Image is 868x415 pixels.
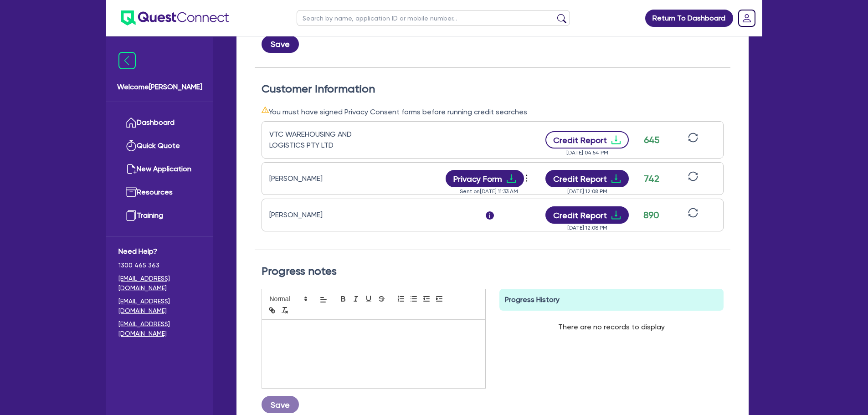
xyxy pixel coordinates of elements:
[262,82,724,96] h2: Customer Information
[645,10,733,27] a: Return To Dashboard
[262,106,724,118] div: You must have signed Privacy Consent forms before running credit searches
[118,297,201,316] a: [EMAIL_ADDRESS][DOMAIN_NAME]
[688,171,698,181] span: sync
[118,246,201,257] span: Need Help?
[126,140,137,151] img: quick-quote
[262,106,269,113] span: warning
[126,164,137,174] img: new-application
[118,319,201,338] a: [EMAIL_ADDRESS][DOMAIN_NAME]
[118,181,201,204] a: Resources
[118,134,201,158] a: Quick Quote
[506,173,517,184] span: download
[126,187,137,198] img: resources
[522,171,531,185] span: more
[524,171,532,186] button: Dropdown toggle
[685,171,701,187] button: sync
[269,210,383,220] div: [PERSON_NAME]
[688,133,698,143] span: sync
[118,204,201,227] a: Training
[547,311,676,343] div: There are no records to display
[640,172,663,185] div: 742
[126,210,137,221] img: training
[118,158,201,181] a: New Application
[611,173,621,184] span: download
[486,211,494,220] span: i
[262,36,299,53] button: Save
[118,261,201,270] span: 1300 465 363
[297,10,570,26] input: Search by name, application ID or mobile number...
[269,173,383,184] div: [PERSON_NAME]
[118,111,201,134] a: Dashboard
[118,274,201,293] a: [EMAIL_ADDRESS][DOMAIN_NAME]
[499,289,724,311] div: Progress History
[735,6,759,30] a: Dropdown toggle
[545,170,629,187] button: Credit Reportdownload
[640,208,663,222] div: 890
[685,132,701,148] button: sync
[262,265,724,278] h2: Progress notes
[118,52,136,69] img: icon-menu-close
[611,210,621,220] span: download
[611,134,621,145] span: download
[545,206,629,224] button: Credit Reportdownload
[640,133,663,147] div: 645
[269,129,383,151] div: VTC WAREHOUSING AND LOGISTICS PTY LTD
[121,10,229,26] img: quest-connect-logo-blue
[117,82,202,92] span: Welcome [PERSON_NAME]
[446,170,524,187] button: Privacy Formdownload
[545,131,629,149] button: Credit Reportdownload
[688,208,698,218] span: sync
[262,396,299,413] button: Save
[685,207,701,223] button: sync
